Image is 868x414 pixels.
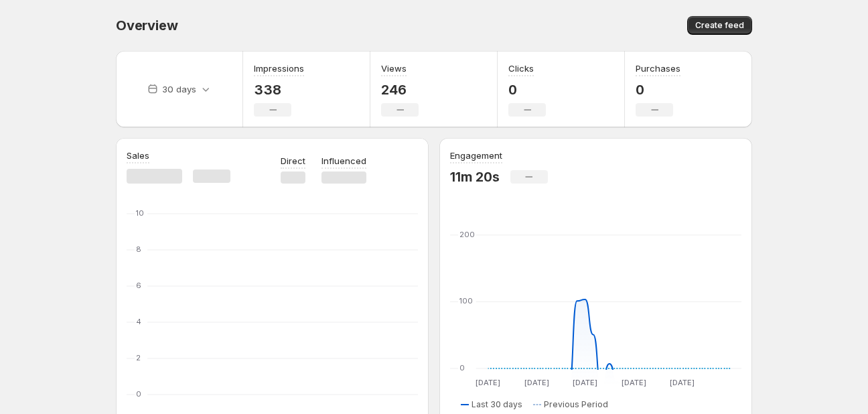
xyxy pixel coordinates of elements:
p: Direct [281,154,305,167]
text: [DATE] [524,378,549,387]
text: [DATE] [670,378,695,387]
text: 8 [136,245,141,254]
text: 0 [136,389,141,399]
text: 0 [459,363,465,372]
text: 10 [136,208,144,218]
h3: Views [381,62,407,75]
span: Last 30 days [472,399,522,410]
text: [DATE] [573,378,597,387]
h3: Purchases [636,62,680,75]
span: Overview [116,17,177,33]
p: 0 [508,82,546,98]
p: 30 days [162,82,196,96]
span: Create feed [695,20,744,31]
text: 4 [136,317,141,326]
text: [DATE] [622,378,646,387]
h3: Clicks [508,62,534,75]
button: Create feed [687,16,752,35]
text: 100 [459,296,473,305]
text: 6 [136,281,141,290]
p: Influenced [321,154,366,167]
p: 11m 20s [450,169,500,185]
text: 200 [459,230,475,239]
h3: Engagement [450,149,502,162]
p: 338 [254,82,304,98]
p: 0 [636,82,680,98]
span: Previous Period [544,399,608,410]
h3: Sales [127,149,149,162]
text: 2 [136,353,141,362]
text: [DATE] [476,378,500,387]
h3: Impressions [254,62,304,75]
p: 246 [381,82,419,98]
